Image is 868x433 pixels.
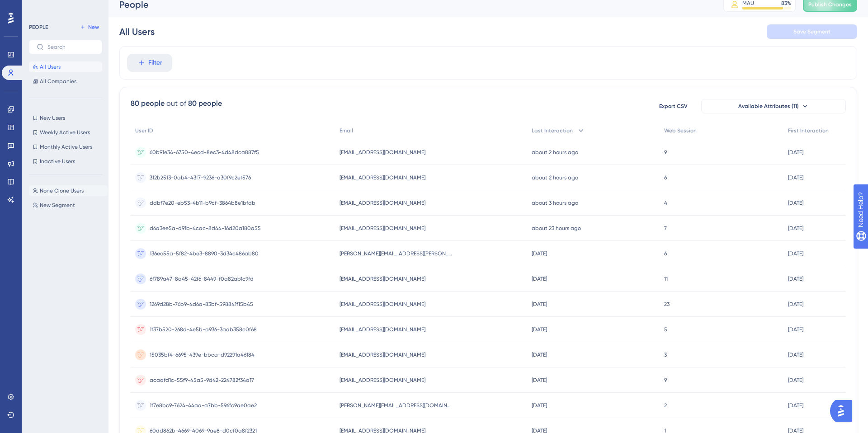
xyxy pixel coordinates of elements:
span: 1f7e8bc9-7624-44aa-a7bb-596fc9ae0ae2 [150,402,257,409]
button: New Users [29,113,102,123]
time: [DATE] [532,352,547,358]
span: User ID [135,127,153,134]
time: [DATE] [788,352,803,358]
time: [DATE] [532,250,547,257]
span: [EMAIL_ADDRESS][DOMAIN_NAME] [340,301,425,308]
div: 80 people [131,98,165,109]
button: All Companies [29,76,102,87]
span: Export CSV [659,103,688,110]
span: 136ec55a-5f82-4be3-8890-3d34c486ab80 [150,250,259,257]
button: Save Segment [767,24,857,39]
time: [DATE] [788,149,803,155]
span: 6 [664,250,667,257]
time: [DATE] [532,301,547,307]
span: 312b2513-0ab4-43f7-9236-a30f9c2ef576 [150,174,251,181]
time: about 3 hours ago [532,200,578,206]
span: 11 [664,275,668,282]
span: Last Interaction [532,127,573,134]
span: 1269d28b-76b9-4d6a-83bf-598841f15b45 [150,301,253,308]
span: [EMAIL_ADDRESS][DOMAIN_NAME] [340,199,425,207]
button: Inactive Users [29,156,102,167]
button: Export CSV [651,99,696,113]
button: New [77,22,102,33]
button: Available Attributes (11) [701,99,846,113]
span: ddbf7e20-eb53-4b11-b9cf-3864b8e1bfdb [150,199,255,207]
span: Filter [148,57,162,68]
span: New Segment [40,202,75,209]
span: 3 [664,351,667,358]
button: Monthly Active Users [29,141,102,152]
button: Weekly Active Users [29,127,102,138]
button: Filter [127,54,172,72]
time: [DATE] [788,276,803,282]
span: [EMAIL_ADDRESS][DOMAIN_NAME] [340,225,425,232]
iframe: UserGuiding AI Assistant Launcher [830,397,857,424]
span: Publish Changes [808,1,852,8]
div: PEOPLE [29,24,48,31]
span: [EMAIL_ADDRESS][DOMAIN_NAME] [340,149,425,156]
time: [DATE] [788,225,803,231]
span: 5 [664,326,667,333]
span: 7 [664,225,667,232]
span: First Interaction [788,127,829,134]
span: All Companies [40,78,76,85]
span: [PERSON_NAME][EMAIL_ADDRESS][DOMAIN_NAME] [340,402,453,409]
button: All Users [29,61,102,72]
time: [DATE] [788,377,803,383]
span: [EMAIL_ADDRESS][DOMAIN_NAME] [340,326,425,333]
time: [DATE] [788,301,803,307]
div: out of [166,98,186,109]
time: [DATE] [532,326,547,333]
div: 80 people [188,98,222,109]
time: [DATE] [532,402,547,409]
time: [DATE] [788,250,803,257]
time: about 23 hours ago [532,225,581,231]
span: None Clone Users [40,187,84,194]
span: d6a3ee5a-d91b-4cac-8d44-16d20a180a55 [150,225,261,232]
button: None Clone Users [29,185,108,196]
time: [DATE] [788,174,803,181]
span: [EMAIL_ADDRESS][DOMAIN_NAME] [340,377,425,384]
span: 9 [664,149,667,156]
span: Monthly Active Users [40,143,92,151]
span: All Users [40,63,61,71]
span: 1f37b520-268d-4e5b-a936-3aab358c0f68 [150,326,257,333]
span: [EMAIL_ADDRESS][DOMAIN_NAME] [340,174,425,181]
span: [PERSON_NAME][EMAIL_ADDRESS][PERSON_NAME][DOMAIN_NAME] [340,250,453,257]
span: 4 [664,199,667,207]
span: Weekly Active Users [40,129,90,136]
time: [DATE] [532,276,547,282]
time: about 2 hours ago [532,149,578,155]
span: Save Segment [793,28,830,35]
time: about 2 hours ago [532,174,578,181]
span: 23 [664,301,670,308]
span: [EMAIL_ADDRESS][DOMAIN_NAME] [340,351,425,358]
time: [DATE] [532,377,547,383]
span: 15035bf4-6695-439e-bbca-d92291a46184 [150,351,255,358]
span: Available Attributes (11) [738,103,799,110]
span: Web Session [664,127,697,134]
span: New [88,24,99,31]
span: Inactive Users [40,158,75,165]
span: Need Help? [21,2,57,13]
time: [DATE] [788,402,803,409]
span: 60b91e34-6750-4ecd-8ec3-4d48dca887f5 [150,149,259,156]
span: [EMAIL_ADDRESS][DOMAIN_NAME] [340,275,425,282]
span: acaafd1c-55f9-45a5-9d42-224782f34a17 [150,377,254,384]
span: 2 [664,402,667,409]
span: Email [340,127,353,134]
time: [DATE] [788,326,803,333]
time: [DATE] [788,200,803,206]
span: New Users [40,114,65,122]
div: All Users [119,25,155,38]
input: Search [47,44,94,50]
span: 6f789a47-8a45-42f6-8449-f0a82ab1c9fd [150,275,254,282]
span: 6 [664,174,667,181]
button: New Segment [29,200,108,211]
span: 9 [664,377,667,384]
